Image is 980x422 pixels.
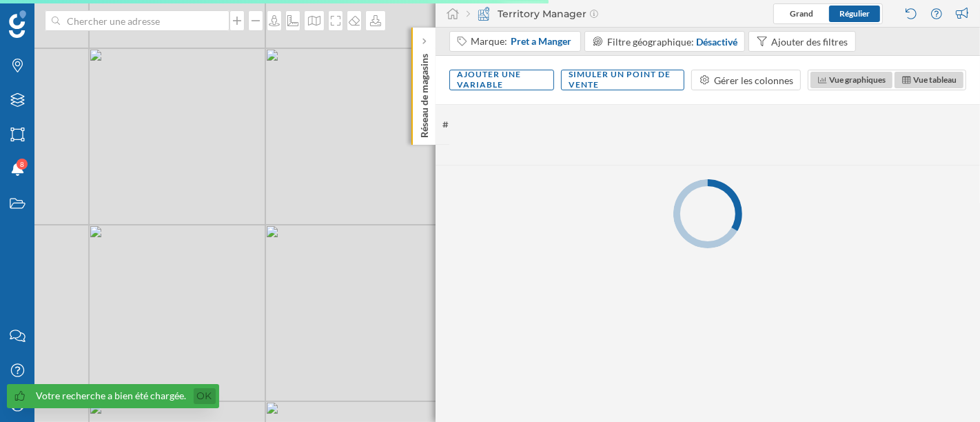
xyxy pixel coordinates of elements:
[714,73,793,88] div: Gérer les colonnes
[790,8,813,19] span: Grand
[829,74,886,85] span: Vue graphiques
[467,7,598,21] div: Territory Manager
[442,119,449,131] span: #
[20,157,24,171] span: 8
[450,65,553,96] div: Ajouter une variable
[418,48,431,138] p: Réseau de magasins
[913,74,957,85] span: Vue tableau
[562,65,683,96] div: Simuler un point de vente
[22,10,89,22] span: Assistance
[9,10,26,38] img: Logo Geoblink
[696,34,737,49] div: Désactivé
[471,34,573,48] div: Marque:
[37,389,187,403] div: Votre recherche a bien été chargée.
[194,388,216,404] a: Ok
[477,7,491,21] img: territory-manager.svg
[607,36,694,48] span: Filtre géographique:
[772,34,848,49] div: Ajouter des filtres
[511,34,571,48] span: Pret a Manger
[839,8,870,19] span: Régulier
